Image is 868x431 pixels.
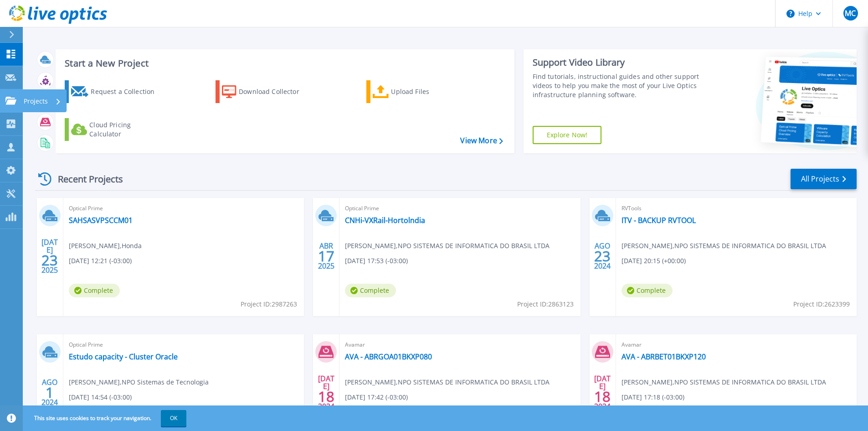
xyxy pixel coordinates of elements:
span: Complete [69,284,120,297]
span: [DATE] 12:21 (-03:00) [69,256,132,266]
span: Avamar [621,340,851,350]
a: Explore Now! [533,126,602,144]
div: ABR 2025 [318,239,335,273]
p: Projects [24,89,48,113]
span: [DATE] 14:54 (-03:00) [69,392,132,402]
a: Estudo capacity - Cluster Oracle [69,352,178,361]
a: Upload Files [366,80,468,103]
span: [PERSON_NAME] , NPO Sistemas de Tecnologia [69,377,209,387]
div: Find tutorials, instructional guides and other support videos to help you make the most of your L... [533,72,703,99]
div: Upload Files [391,83,464,101]
a: AVA - ABRBET01BKXP120 [621,352,706,361]
span: This site uses cookies to track your navigation. [25,410,186,426]
span: 17 [318,252,334,260]
span: MC [845,10,856,17]
a: View More [460,136,503,145]
span: [DATE] 20:15 (+00:00) [621,256,686,266]
span: Complete [345,284,396,297]
span: [PERSON_NAME] , NPO SISTEMAS DE INFORMATICA DO BRASIL LTDA [621,241,826,251]
span: [PERSON_NAME] , NPO SISTEMAS DE INFORMATICA DO BRASIL LTDA [621,377,826,387]
div: AGO 2024 [594,239,611,273]
a: All Projects [791,169,857,189]
a: Download Collector [216,80,317,103]
div: Cloud Pricing Calculator [89,120,162,139]
div: Download Collector [239,83,312,101]
span: [DATE] 17:53 (-03:00) [345,256,408,266]
span: [DATE] 17:42 (-03:00) [345,392,408,402]
span: [PERSON_NAME] , NPO SISTEMAS DE INFORMATICA DO BRASIL LTDA [345,241,550,251]
span: 23 [594,252,611,260]
a: CNHi-VXRail-Hortolndia [345,216,425,225]
span: Avamar [345,340,575,350]
span: Project ID: 2623399 [793,299,850,309]
a: ITV - BACKUP RVTOOL [621,216,696,225]
span: 23 [41,256,58,264]
h3: Start a New Project [65,58,503,68]
div: Recent Projects [35,168,135,190]
span: 18 [318,393,334,400]
div: Support Video Library [533,57,703,68]
span: [PERSON_NAME] , NPO SISTEMAS DE INFORMATICA DO BRASIL LTDA [345,377,550,387]
button: OK [161,410,186,426]
span: 1 [46,389,54,396]
span: Complete [621,284,673,297]
span: Optical Prime [69,203,298,213]
span: [PERSON_NAME] , Honda [69,241,142,251]
span: Optical Prime [69,340,298,350]
div: AGO 2024 [41,376,58,409]
span: RVTools [621,203,851,213]
div: Request a Collection [91,83,164,101]
span: Project ID: 2863123 [517,299,574,309]
div: [DATE] 2024 [318,376,335,409]
a: AVA - ABRGOA01BKXP080 [345,352,432,361]
div: [DATE] 2024 [594,376,611,409]
a: Cloud Pricing Calculator [65,118,166,141]
div: [DATE] 2025 [41,239,58,273]
span: 18 [594,393,611,400]
span: Optical Prime [345,203,575,213]
span: [DATE] 17:18 (-03:00) [621,392,684,402]
a: SAHSASVPSCCM01 [69,216,133,225]
span: Project ID: 2987263 [241,299,297,309]
a: Request a Collection [65,80,166,103]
